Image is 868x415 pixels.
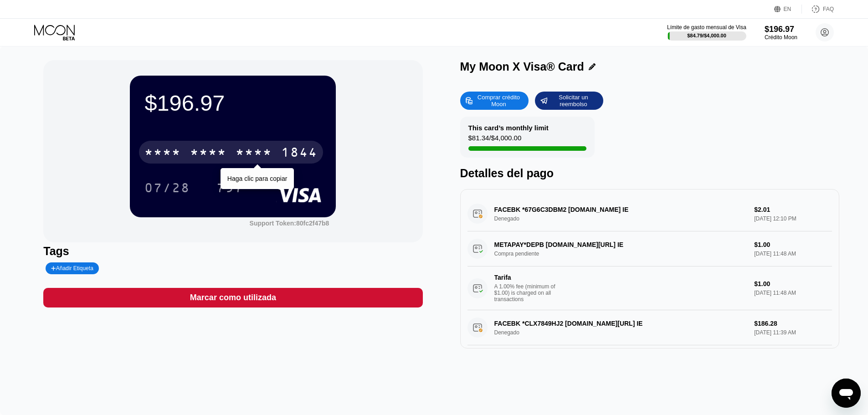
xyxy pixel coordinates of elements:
div: 757 [210,176,251,199]
div: 1844 [281,146,318,161]
div: $84.79 / $4,000.00 [687,33,726,38]
div: Marcar como utilizada [43,288,422,307]
div: This card’s monthly limit [468,124,549,132]
div: $196.97Crédito Moon [765,25,797,41]
div: Solicitar un reembolso [548,93,598,108]
div: Detalles del pago [460,167,839,180]
div: Comprar crédito Moon [460,92,529,110]
div: A 1.00% fee (minimum of $1.00) is charged on all transactions [494,283,563,302]
div: FAQ [802,5,834,14]
div: Support Token: 80fc2f47b8 [250,220,329,227]
div: $196.97 [144,90,321,116]
div: Tags [43,245,422,258]
div: Marcar como utilizada [190,292,276,303]
div: EN [784,6,791,12]
div: Haga clic para copiar [227,175,288,182]
div: [DATE] 11:48 AM [754,290,832,296]
div: Límite de gasto mensual de Visa$84.79/$4,000.00 [667,24,746,41]
div: $81.34 / $4,000.00 [468,134,522,146]
div: TarifaA 1.00% fee (minimum of $1.00) is charged on all transactions$1.00[DATE] 11:48 AM [467,266,832,310]
div: $1.00 [754,280,832,287]
div: $196.97 [765,25,797,34]
div: Límite de gasto mensual de Visa [667,24,746,31]
div: Tarifa [494,274,558,281]
div: 757 [216,182,244,196]
div: Crédito Moon [765,34,797,41]
div: Añadir Etiqueta [46,262,99,274]
div: FAQ [823,6,834,12]
div: 07/28 [144,182,190,196]
div: Support Token:80fc2f47b8 [250,220,329,227]
div: 07/28 [138,176,197,199]
iframe: Botón para iniciar la ventana de mensajería, conversación en curso [832,379,861,408]
div: Solicitar un reembolso [535,92,603,110]
div: EN [774,5,802,14]
div: Añadir Etiqueta [51,265,93,272]
div: My Moon X Visa® Card [460,60,584,73]
div: Comprar crédito Moon [473,93,524,108]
